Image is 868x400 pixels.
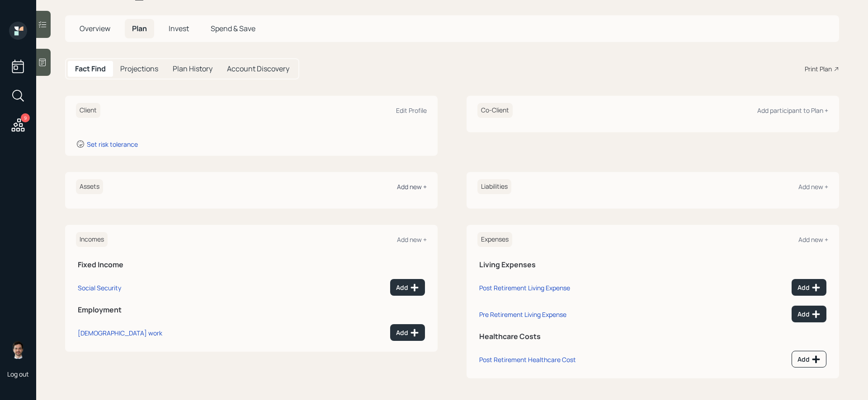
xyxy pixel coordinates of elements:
div: Add new + [397,182,427,191]
div: [DEMOGRAPHIC_DATA] work [78,329,162,337]
button: Add [792,279,826,296]
div: Add [797,283,821,292]
div: Pre Retirement Living Expense [479,310,566,319]
span: Invest [169,23,189,33]
div: Add new + [397,235,427,244]
div: Edit Profile [396,106,427,115]
div: Add new + [798,182,828,191]
button: Add [792,306,826,322]
button: Add [390,279,425,296]
h6: Incomes [76,232,108,247]
span: Overview [80,23,110,33]
h5: Projections [120,65,158,73]
div: Post Retirement Living Expense [479,284,570,292]
h6: Expenses [477,232,512,247]
h5: Fixed Income [78,260,425,269]
h5: Employment [78,306,425,314]
div: Add [396,328,419,337]
div: Add [396,283,419,292]
img: jonah-coleman-headshot.png [9,341,27,359]
h5: Living Expenses [479,260,826,269]
button: Add [792,351,826,367]
span: Spend & Save [211,23,255,33]
div: Add [797,310,821,319]
div: Set risk tolerance [87,140,138,149]
h6: Liabilities [477,179,511,194]
span: Plan [132,23,147,33]
div: Log out [7,370,29,378]
h6: Client [76,103,100,118]
div: Social Security [78,284,121,292]
div: Print Plan [805,64,832,74]
h6: Co-Client [477,103,513,118]
div: Post Retirement Healthcare Cost [479,355,576,364]
div: Add new + [798,235,828,244]
h5: Healthcare Costs [479,332,826,341]
h5: Fact Find [75,65,106,73]
h5: Plan History [173,65,212,73]
h5: Account Discovery [227,65,289,73]
div: 9 [21,113,30,122]
h6: Assets [76,179,103,194]
div: Add [797,355,821,364]
button: Add [390,324,425,341]
div: Add participant to Plan + [757,106,828,115]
